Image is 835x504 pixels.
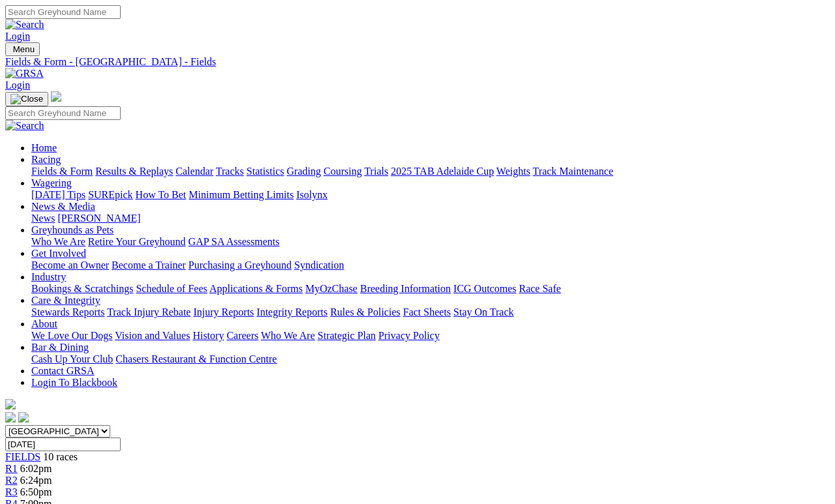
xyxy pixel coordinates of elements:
[360,283,451,294] a: Breeding Information
[391,166,494,177] a: 2025 TAB Adelaide Cup
[324,166,362,177] a: Coursing
[31,295,100,306] a: Care & Integrity
[57,213,140,224] a: [PERSON_NAME]
[31,166,93,177] a: Fields & Form
[31,283,133,294] a: Bookings & Scratchings
[95,166,173,177] a: Results & Replays
[5,42,40,56] button: Toggle navigation
[31,259,109,271] a: Become an Owner
[175,166,213,177] a: Calendar
[261,330,315,341] a: Who We Are
[31,189,830,201] div: Wagering
[5,412,16,422] img: facebook.svg
[43,451,78,462] span: 10 races
[5,106,121,120] input: Search
[247,166,284,177] a: Statistics
[51,91,61,102] img: logo-grsa-white.png
[31,177,72,188] a: Wagering
[31,330,112,341] a: We Love Our Dogs
[31,248,86,259] a: Get Involved
[115,330,190,341] a: Vision and Values
[31,224,114,235] a: Greyhounds as Pets
[5,399,16,409] img: logo-grsa-white.png
[5,56,830,68] a: Fields & Form - [GEOGRAPHIC_DATA] - Fields
[5,68,44,80] img: GRSA
[330,306,401,318] a: Rules & Policies
[31,213,55,224] a: News
[305,283,357,294] a: MyOzChase
[31,365,94,376] a: Contact GRSA
[88,236,186,247] a: Retire Your Greyhound
[31,271,66,282] a: Industry
[5,437,121,451] input: Select date
[13,44,35,54] span: Menu
[31,342,89,353] a: Bar & Dining
[5,463,18,474] a: R1
[189,189,294,200] a: Minimum Betting Limits
[5,475,18,486] a: R2
[31,201,95,212] a: News & Media
[31,154,61,165] a: Racing
[496,166,530,177] a: Weights
[31,330,830,342] div: About
[453,283,516,294] a: ICG Outcomes
[136,283,207,294] a: Schedule of Fees
[31,306,830,318] div: Care & Integrity
[209,283,303,294] a: Applications & Forms
[18,412,29,422] img: twitter.svg
[31,236,85,247] a: Who We Are
[5,19,44,31] img: Search
[31,213,830,224] div: News & Media
[294,259,344,271] a: Syndication
[256,306,327,318] a: Integrity Reports
[403,306,451,318] a: Fact Sheets
[5,92,48,106] button: Toggle navigation
[216,166,244,177] a: Tracks
[189,259,292,271] a: Purchasing a Greyhound
[296,189,327,200] a: Isolynx
[31,189,85,200] a: [DATE] Tips
[31,353,113,364] a: Cash Up Your Club
[136,189,187,200] a: How To Bet
[88,189,132,200] a: SUREpick
[31,306,104,318] a: Stewards Reports
[31,318,57,329] a: About
[31,377,117,388] a: Login To Blackbook
[115,353,277,364] a: Chasers Restaurant & Function Centre
[378,330,440,341] a: Privacy Policy
[5,5,121,19] input: Search
[5,451,40,462] a: FIELDS
[10,94,43,104] img: Close
[533,166,613,177] a: Track Maintenance
[318,330,376,341] a: Strategic Plan
[31,142,57,153] a: Home
[20,463,52,474] span: 6:02pm
[519,283,560,294] a: Race Safe
[364,166,388,177] a: Trials
[31,259,830,271] div: Get Involved
[5,486,18,497] a: R3
[31,166,830,177] div: Racing
[226,330,258,341] a: Careers
[20,475,52,486] span: 6:24pm
[5,31,30,42] a: Login
[5,80,30,91] a: Login
[112,259,186,271] a: Become a Trainer
[20,486,52,497] span: 6:50pm
[31,283,830,295] div: Industry
[453,306,513,318] a: Stay On Track
[107,306,190,318] a: Track Injury Rebate
[287,166,321,177] a: Grading
[192,330,224,341] a: History
[193,306,254,318] a: Injury Reports
[31,236,830,248] div: Greyhounds as Pets
[31,353,830,365] div: Bar & Dining
[5,120,44,132] img: Search
[189,236,280,247] a: GAP SA Assessments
